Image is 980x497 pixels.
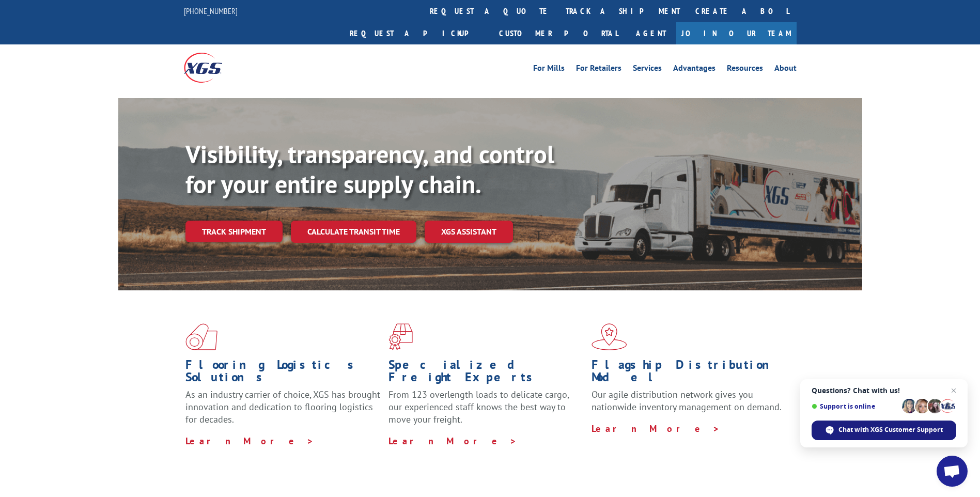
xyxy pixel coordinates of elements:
a: Calculate transit time [291,221,416,243]
a: For Retailers [576,64,621,75]
a: Services [633,64,662,75]
a: Track shipment [185,221,283,242]
span: Questions? Chat with us! [812,386,956,395]
a: [PHONE_NUMBER] [184,6,238,16]
span: As an industry carrier of choice, XGS has brought innovation and dedication to flooring logistics... [185,389,380,425]
span: Chat with XGS Customer Support [838,425,943,434]
a: Join Our Team [676,22,797,44]
span: Our agile distribution network gives you nationwide inventory management on demand. [592,389,782,413]
a: Customer Portal [491,22,626,44]
a: Learn More > [388,435,517,447]
p: From 123 overlength loads to delicate cargo, our experienced staff knows the best way to move you... [388,389,584,434]
a: XGS ASSISTANT [425,221,513,243]
a: For Mills [533,64,565,75]
img: xgs-icon-focused-on-flooring-red [388,323,413,350]
a: Agent [626,22,676,44]
h1: Specialized Freight Experts [388,359,584,389]
span: Chat with XGS Customer Support [812,421,956,440]
a: Learn More > [592,423,720,434]
a: Learn More > [185,435,314,447]
img: xgs-icon-flagship-distribution-model-red [592,323,627,350]
b: Visibility, transparency, and control for your entire supply chain. [185,138,554,200]
a: Resources [727,64,763,75]
a: Request a pickup [342,22,491,44]
a: Advantages [673,64,715,75]
h1: Flagship Distribution Model [592,359,787,389]
span: Support is online [812,402,898,410]
h1: Flooring Logistics Solutions [185,359,381,389]
a: Open chat [937,456,968,487]
img: xgs-icon-total-supply-chain-intelligence-red [185,323,217,350]
a: About [774,64,797,75]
